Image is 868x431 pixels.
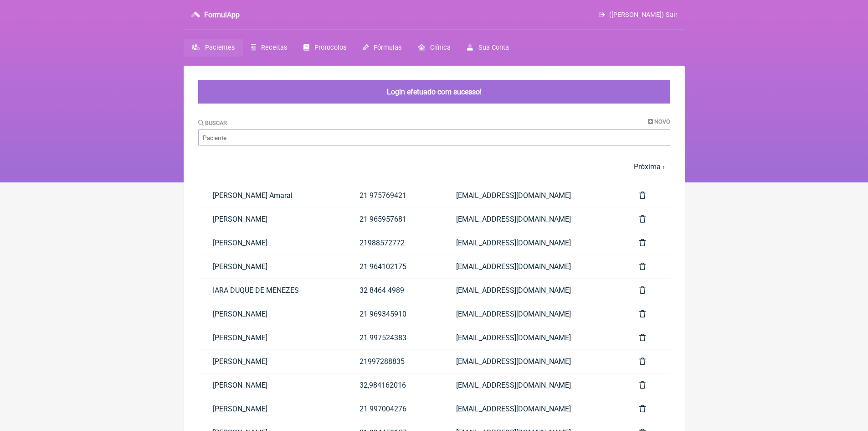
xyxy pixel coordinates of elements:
a: [EMAIL_ADDRESS][DOMAIN_NAME] [442,374,625,397]
a: [PERSON_NAME] [198,231,345,254]
a: 32,984162016 [345,374,442,397]
a: Clínica [410,39,459,57]
a: IARA DUQUE DE MENEZES [198,279,345,302]
a: [EMAIL_ADDRESS][DOMAIN_NAME] [442,231,625,254]
a: Receitas [243,39,295,57]
a: 21 997004276 [345,397,442,421]
a: [EMAIL_ADDRESS][DOMAIN_NAME] [442,397,625,421]
a: Fórmulas [354,39,410,57]
a: [EMAIL_ADDRESS][DOMAIN_NAME] [442,350,625,373]
span: Clínica [430,44,451,52]
div: Login efetuado com sucesso! [198,80,670,104]
a: Pacientes [184,39,243,57]
a: 21988572772 [345,231,442,254]
span: Fórmulas [374,44,401,52]
a: [EMAIL_ADDRESS][DOMAIN_NAME] [442,279,625,302]
a: [PERSON_NAME] [198,302,345,326]
a: [PERSON_NAME] [198,374,345,397]
h3: FormulApp [204,10,240,19]
a: Novo [648,118,670,125]
a: 21 975769421 [345,184,442,207]
a: 21 964102175 [345,255,442,278]
a: ([PERSON_NAME]) Sair [599,11,677,19]
label: Buscar [198,119,227,126]
input: Paciente [198,129,670,146]
span: Pacientes [205,44,235,52]
a: [PERSON_NAME] [198,397,345,421]
nav: pager [198,157,670,177]
span: ([PERSON_NAME]) Sair [609,11,678,19]
a: [PERSON_NAME] [198,326,345,349]
a: Próxima › [634,162,665,171]
a: 21997288835 [345,350,442,373]
a: Sua Conta [459,39,517,57]
a: [EMAIL_ADDRESS][DOMAIN_NAME] [442,208,625,231]
span: Receitas [261,44,287,52]
a: 21 969345910 [345,302,442,326]
a: 21 997524383 [345,326,442,349]
span: Sua Conta [478,44,509,52]
a: 21 965957681 [345,208,442,231]
a: [PERSON_NAME] Amaral [198,184,345,207]
a: [EMAIL_ADDRESS][DOMAIN_NAME] [442,255,625,278]
a: [EMAIL_ADDRESS][DOMAIN_NAME] [442,326,625,349]
a: [PERSON_NAME] [198,350,345,373]
a: Protocolos [295,39,354,57]
a: 32 8464 4989 [345,279,442,302]
a: [PERSON_NAME] [198,208,345,231]
a: [EMAIL_ADDRESS][DOMAIN_NAME] [442,184,625,207]
a: [PERSON_NAME] [198,255,345,278]
a: [EMAIL_ADDRESS][DOMAIN_NAME] [442,302,625,326]
span: Novo [654,118,670,125]
span: Protocolos [314,44,346,52]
